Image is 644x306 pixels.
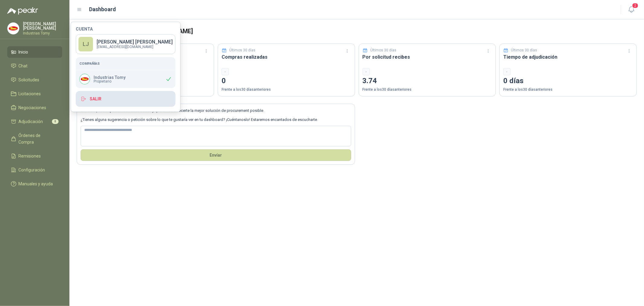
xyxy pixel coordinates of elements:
[222,75,351,87] p: 0
[76,27,175,31] h4: Cuenta
[503,53,633,61] h3: Tiempo de adjudicación
[79,61,172,66] h5: Compañías
[76,91,175,107] button: Salir
[370,47,396,53] p: Últimos 30 días
[19,132,56,145] span: Órdenes de Compra
[76,70,175,88] div: Company LogoIndustrias TomyPropietario
[78,37,93,51] div: LJ
[81,108,351,114] p: En , nos importan tus necesidades y queremos ofrecerte la mejor solución de procurement posible.
[97,40,173,44] p: [PERSON_NAME] [PERSON_NAME]
[222,87,351,93] p: Frente a los 30 días anteriores
[81,149,351,161] button: Envíar
[363,87,492,93] p: Frente a los 30 días anteriores
[52,119,59,124] span: 8
[19,153,41,159] span: Remisiones
[85,108,96,113] b: Peakr
[94,80,126,83] span: Propietario
[23,22,62,30] p: [PERSON_NAME] [PERSON_NAME]
[7,7,38,15] img: Logo peakr
[503,68,511,75] div: -
[7,60,62,72] a: Chat
[7,164,62,176] a: Configuración
[86,27,637,36] h3: Bienvenido de nuevo [PERSON_NAME]
[19,104,46,111] span: Negociaciones
[8,23,19,34] img: Company Logo
[19,76,40,83] span: Solicitudes
[7,130,62,148] a: Órdenes de Compra
[7,74,62,86] a: Solicitudes
[19,49,28,55] span: Inicio
[76,34,175,54] a: LJ[PERSON_NAME] [PERSON_NAME][EMAIL_ADDRESS][DOMAIN_NAME]
[503,87,633,93] p: Frente a los 30 días anteriores
[229,47,255,53] p: Últimos 30 días
[363,53,492,61] h3: Por solicitud recibes
[222,68,229,75] div: -
[19,118,43,125] span: Adjudicación
[7,88,62,99] a: Licitaciones
[632,3,639,8] span: 2
[7,46,62,58] a: Inicio
[23,31,62,35] p: Industrias Tomy
[511,47,537,53] p: Últimos 30 días
[7,178,62,190] a: Manuales y ayuda
[94,75,126,80] p: Industrias Tomy
[19,167,45,173] span: Configuración
[363,68,370,75] div: -
[7,150,62,162] a: Remisiones
[97,45,173,49] p: [EMAIL_ADDRESS][DOMAIN_NAME]
[363,75,492,87] p: 3.74
[19,90,41,97] span: Licitaciones
[7,102,62,113] a: Negociaciones
[80,74,90,84] img: Company Logo
[19,63,28,69] span: Chat
[626,4,637,15] button: 2
[19,181,53,187] span: Manuales y ayuda
[7,116,62,127] a: Adjudicación8
[89,5,116,14] h1: Dashboard
[503,75,633,87] p: 0 días
[222,53,351,61] h3: Compras realizadas
[81,117,351,123] p: ¿Tienes alguna sugerencia o petición sobre lo que te gustaría ver en tu dashboard? ¡Cuéntanoslo! ...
